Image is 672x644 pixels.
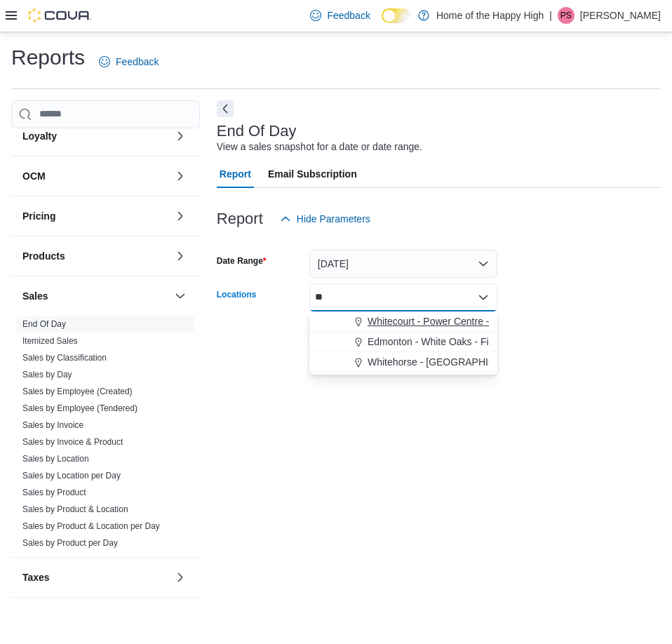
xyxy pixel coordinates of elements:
[22,487,86,498] span: Sales by Product
[22,420,83,430] a: Sales by Invoice
[304,1,375,29] a: Feedback
[22,454,89,464] a: Sales by Location
[172,248,189,264] button: Products
[22,169,169,183] button: OCM
[116,55,159,69] span: Feedback
[172,168,189,185] button: OCM
[22,319,66,329] a: End Of Day
[22,353,107,363] a: Sales by Classification
[22,570,50,584] h3: Taxes
[172,288,189,304] button: Sales
[327,8,370,22] span: Feedback
[22,370,72,380] a: Sales by Day
[478,292,489,303] button: Close list of options
[217,100,234,117] button: Next
[22,403,137,414] span: Sales by Employee (Tendered)
[309,311,497,373] div: Choose from the following options
[22,249,65,263] h3: Products
[22,504,128,515] span: Sales by Product & Location
[22,209,55,223] h3: Pricing
[309,250,497,278] button: [DATE]
[309,332,497,352] button: Edmonton - White Oaks - Fire & Flower
[560,7,572,24] span: PS
[172,128,189,145] button: Loyalty
[309,311,497,332] button: Whitecourt - Power Centre - Fire & Flower
[22,521,160,531] a: Sales by Product & Location per Day
[217,210,263,227] h3: Report
[220,160,251,188] span: Report
[22,289,169,303] button: Sales
[368,314,551,328] span: Whitecourt - Power Centre - Fire & Flower
[22,538,118,548] a: Sales by Product per Day
[22,352,107,363] span: Sales by Classification
[22,488,86,497] a: Sales by Product
[436,7,544,24] p: Home of the Happy High
[309,352,497,373] button: Whitehorse - [GEOGRAPHIC_DATA] - Fire & Flower
[22,169,46,183] h3: OCM
[22,387,133,396] a: Sales by Employee (Created)
[217,140,422,154] div: View a sales snapshot for a date or date range.
[368,335,539,349] span: Edmonton - White Oaks - Fire & Flower
[217,123,297,140] h3: End Of Day
[22,504,128,514] a: Sales by Product & Location
[11,316,200,557] div: Sales
[22,471,121,481] a: Sales by Location per Day
[217,255,267,267] label: Date Range
[382,23,382,24] span: Dark Mode
[22,289,48,303] h3: Sales
[22,537,118,549] span: Sales by Product per Day
[22,437,123,447] a: Sales by Invoice & Product
[22,453,89,464] span: Sales by Location
[22,436,123,448] span: Sales by Invoice & Product
[172,208,189,224] button: Pricing
[22,209,169,223] button: Pricing
[274,205,376,233] button: Hide Parameters
[22,318,66,330] span: End Of Day
[11,43,85,72] h1: Reports
[297,212,370,226] span: Hide Parameters
[28,8,91,22] img: Cova
[172,569,189,586] button: Taxes
[22,470,121,481] span: Sales by Location per Day
[268,160,357,188] span: Email Subscription
[22,420,83,431] span: Sales by Invoice
[580,7,661,24] p: [PERSON_NAME]
[22,521,160,532] span: Sales by Product & Location per Day
[22,570,169,584] button: Taxes
[368,355,596,369] span: Whitehorse - [GEOGRAPHIC_DATA] - Fire & Flower
[22,403,137,413] a: Sales by Employee (Tendered)
[22,335,78,347] span: Itemized Sales
[22,386,133,397] span: Sales by Employee (Created)
[382,8,411,23] input: Dark Mode
[22,129,169,143] button: Loyalty
[217,289,257,300] label: Locations
[549,7,552,24] p: |
[22,249,169,263] button: Products
[22,129,57,143] h3: Loyalty
[22,336,78,346] a: Itemized Sales
[22,369,72,380] span: Sales by Day
[558,7,574,24] div: Paige Stocki
[93,48,164,76] a: Feedback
